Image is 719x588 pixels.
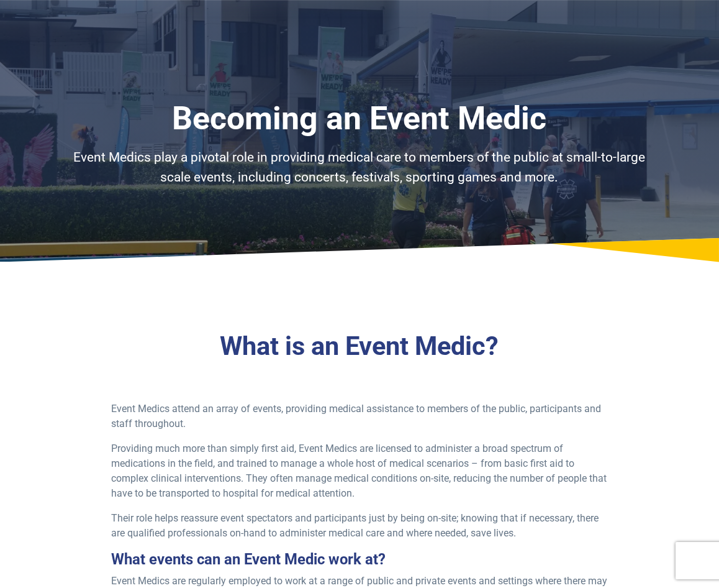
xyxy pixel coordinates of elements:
[111,511,607,541] p: Their role helps reassure event spectators and participants just by being on-site; knowing that i...
[60,148,659,187] p: Event Medics play a pivotal role in providing medical care to members of the public at small-to-l...
[60,99,659,138] h1: Becoming an Event Medic
[111,402,607,431] p: Event Medics attend an array of events, providing medical assistance to members of the public, pa...
[111,551,607,569] h3: What events can an Event Medic work at?
[111,441,607,501] p: Providing much more than simply first aid, Event Medics are licensed to administer a broad spectr...
[60,331,659,362] h3: What is an Event Medic?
